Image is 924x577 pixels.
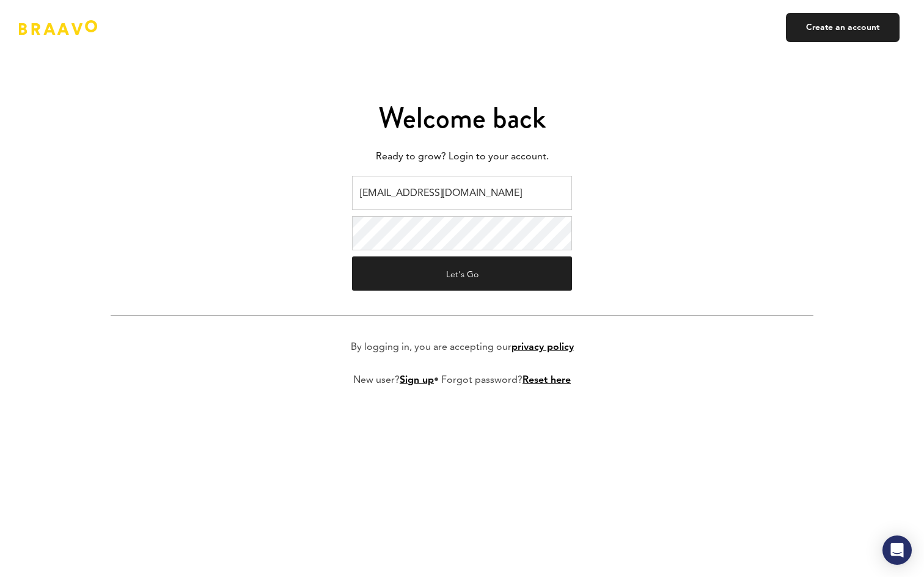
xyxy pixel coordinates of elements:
p: Ready to grow? Login to your account. [111,148,813,166]
p: By logging in, you are accepting our [351,340,574,355]
span: Welcome back [378,97,546,139]
div: Open Intercom Messenger [882,535,912,565]
button: Let's Go [352,256,572,291]
a: Reset here [522,376,571,385]
input: Email [352,176,572,210]
a: privacy policy [512,343,574,352]
a: Create an account [786,13,900,42]
p: New user? • Forgot password? [353,373,571,388]
a: Sign up [400,376,434,385]
span: Support [26,9,70,20]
